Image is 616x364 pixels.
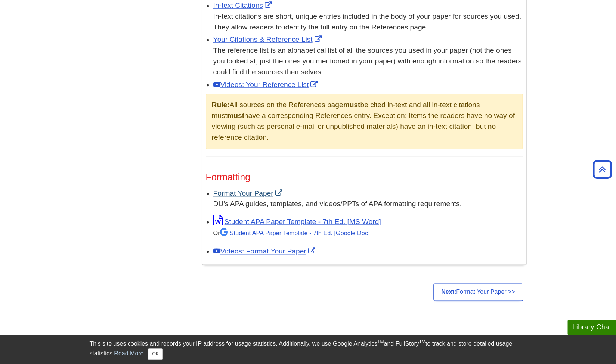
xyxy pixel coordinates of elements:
strong: must [227,112,244,119]
div: DU's APA guides, templates, and videos/PPTs of APA formatting requirements. [213,199,523,209]
div: This site uses cookies and records your IP address for usage statistics. Additionally, we use Goo... [90,339,527,360]
h3: Formatting [206,172,523,183]
a: Next:Format Your Paper >> [433,283,523,301]
a: Link opens in new window [213,81,319,88]
sup: TM [419,339,425,345]
a: Link opens in new window [213,1,274,9]
div: All sources on the References page be cited in-text and all in-text citations must have a corresp... [206,94,523,149]
div: In-text citations are short, unique entries included in the body of your paper for sources you us... [213,11,523,33]
a: Read More [114,350,143,357]
strong: Next: [441,289,456,295]
strong: Rule: [212,101,230,109]
div: The reference list is an alphabetical list of all the sources you used in your paper (not the one... [213,45,523,77]
a: Link opens in new window [213,189,284,197]
button: Library Chat [567,320,616,335]
small: Or [213,230,370,236]
a: Back to Top [590,164,614,174]
sup: TM [377,339,384,345]
a: Link opens in new window [213,35,324,43]
strong: must [343,101,360,109]
a: Student APA Paper Template - 7th Ed. [Google Doc] [220,230,370,236]
a: Link opens in new window [213,247,317,255]
a: Link opens in new window [213,218,381,225]
button: Close [148,348,162,360]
